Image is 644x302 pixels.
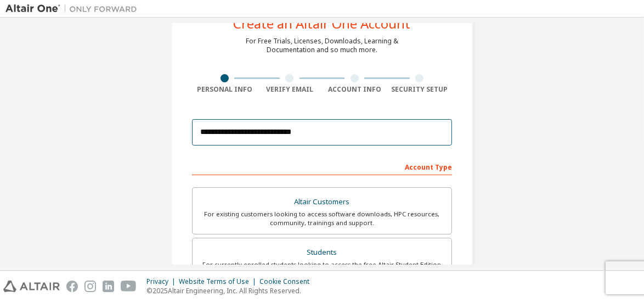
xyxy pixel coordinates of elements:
div: Website Terms of Use [179,277,259,286]
div: For existing customers looking to access software downloads, HPC resources, community, trainings ... [199,210,445,227]
div: For Free Trials, Licenses, Downloads, Learning & Documentation and so much more. [246,37,398,54]
div: Account Type [192,158,452,175]
img: instagram.svg [84,281,96,292]
img: youtube.svg [121,281,137,292]
img: facebook.svg [66,281,78,292]
div: Privacy [146,277,179,286]
img: linkedin.svg [103,281,114,292]
img: altair_logo.svg [3,281,60,292]
div: Cookie Consent [259,277,316,286]
div: Personal Info [192,85,257,94]
div: For currently enrolled students looking to access the free Altair Student Edition bundle and all ... [199,260,445,278]
div: Account Info [322,85,387,94]
div: Students [199,245,445,260]
div: Verify Email [257,85,323,94]
p: © 2025 Altair Engineering, Inc. All Rights Reserved. [146,286,316,295]
div: Security Setup [387,85,453,94]
div: Altair Customers [199,194,445,210]
img: Altair One [5,3,143,14]
div: Create an Altair One Account [234,17,411,30]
